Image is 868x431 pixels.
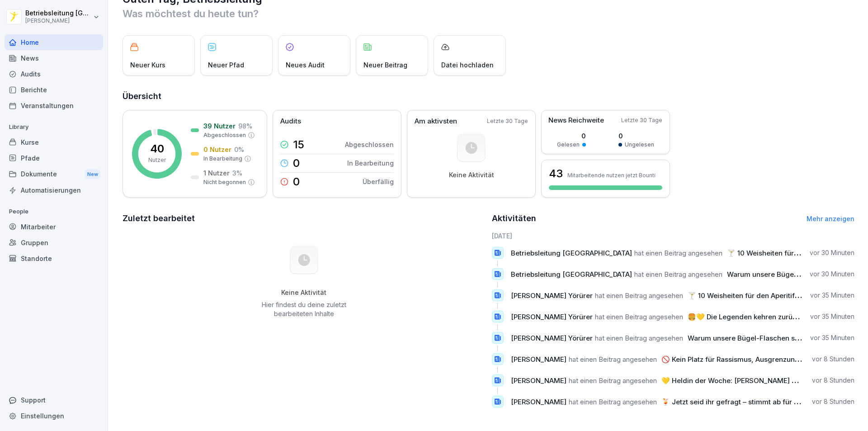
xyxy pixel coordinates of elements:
div: Support [5,392,103,408]
a: Mitarbeiter [5,219,103,235]
p: 1 Nutzer [203,168,230,178]
span: [PERSON_NAME] [511,398,566,406]
p: Audits [280,116,301,127]
p: Neues Audit [286,60,325,70]
p: 39 Nutzer [203,121,236,131]
span: hat einen Beitrag angesehen [634,249,722,257]
p: Nicht begonnen [203,178,246,186]
p: Mitarbeitende nutzen jetzt Bounti [567,172,656,179]
p: Neuer Beitrag [363,60,407,70]
h3: 43 [549,166,563,181]
p: 0 % [234,145,244,154]
p: [PERSON_NAME] [25,18,91,24]
a: Einstellungen [5,408,103,424]
h2: Übersicht [123,90,854,103]
h5: Keine Aktivität [258,289,349,297]
span: hat einen Beitrag angesehen [569,376,657,385]
p: 98 % [238,121,252,131]
span: [PERSON_NAME] [511,376,566,385]
p: vor 8 Stunden [812,376,854,385]
p: Ungelesen [625,141,654,149]
a: News [5,50,103,66]
p: 0 [618,131,654,141]
div: Dokumente [5,166,103,183]
span: [PERSON_NAME] [511,355,566,364]
a: Berichte [5,82,103,98]
h2: Aktivitäten [492,212,536,225]
p: Gelesen [557,141,580,149]
p: vor 30 Minuten [810,248,854,257]
span: hat einen Beitrag angesehen [634,270,722,279]
a: Standorte [5,251,103,266]
p: Library [5,120,103,134]
span: [PERSON_NAME] Yörürer [511,291,593,300]
p: 0 [293,158,300,169]
span: Betriebsleitung [GEOGRAPHIC_DATA] [511,249,632,257]
p: Neuer Kurs [130,60,165,70]
span: hat einen Beitrag angesehen [595,334,683,342]
p: Was möchtest du heute tun? [123,6,854,21]
p: Keine Aktivität [449,171,494,179]
p: Überfällig [363,177,394,186]
p: Datei hochladen [441,60,494,70]
p: Hier findest du deine zuletzt bearbeiteten Inhalte [258,300,349,318]
a: Gruppen [5,235,103,251]
span: [PERSON_NAME] Yörürer [511,334,593,342]
p: 15 [293,139,304,150]
p: In Bearbeitung [347,158,394,168]
a: Mehr anzeigen [807,215,854,223]
p: vor 8 Stunden [812,355,854,364]
p: vor 8 Stunden [812,397,854,406]
h2: Zuletzt bearbeitet [123,212,486,225]
p: vor 35 Minuten [810,333,854,342]
p: News Reichweite [548,115,604,126]
p: Nutzer [148,156,166,164]
p: Letzte 30 Tage [487,117,528,125]
span: hat einen Beitrag angesehen [569,398,657,406]
a: Home [5,34,103,50]
p: 3 % [232,168,242,178]
a: Veranstaltungen [5,98,103,114]
span: hat einen Beitrag angesehen [595,313,683,321]
p: In Bearbeitung [203,155,242,163]
p: Betriebsleitung [GEOGRAPHIC_DATA] [25,9,91,17]
a: DokumenteNew [5,166,103,183]
h6: [DATE] [492,231,855,241]
span: Betriebsleitung [GEOGRAPHIC_DATA] [511,270,632,279]
p: Neuer Pfad [208,60,244,70]
p: 0 Nutzer [203,145,231,154]
p: vor 35 Minuten [810,291,854,300]
p: Abgeschlossen [203,131,246,139]
a: Automatisierungen [5,182,103,198]
span: hat einen Beitrag angesehen [569,355,657,364]
span: [PERSON_NAME] Yörürer [511,313,593,321]
p: vor 35 Minuten [810,312,854,321]
p: 40 [150,143,164,154]
p: Letzte 30 Tage [621,116,662,124]
a: Pfade [5,150,103,166]
a: Kurse [5,134,103,150]
p: 0 [557,131,586,141]
p: vor 30 Minuten [810,270,854,279]
div: New [85,169,100,180]
p: People [5,204,103,219]
p: 0 [293,176,300,187]
p: Am aktivsten [415,116,457,127]
a: Audits [5,66,103,82]
p: Abgeschlossen [345,140,394,149]
span: hat einen Beitrag angesehen [595,291,683,300]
